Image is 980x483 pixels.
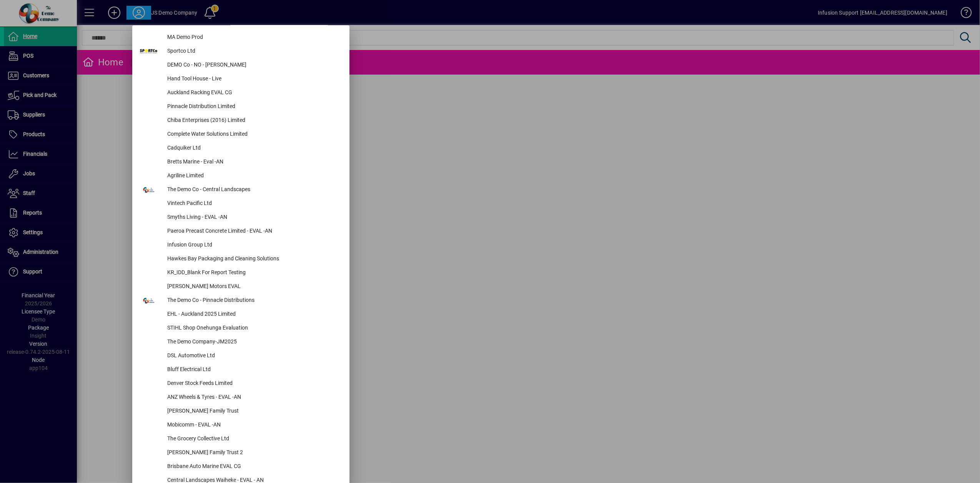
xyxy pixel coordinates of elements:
[161,31,346,45] div: MA Demo Prod
[161,169,346,183] div: Agriline Limited
[161,460,346,474] div: Brisbane Auto Marine EVAL CG
[161,446,346,460] div: [PERSON_NAME] Family Trust 2
[136,197,346,211] button: Vintech Pacific Ltd
[136,418,346,432] button: Mobicomm - EVAL -AN
[136,391,346,405] button: ANZ Wheels & Tyres - EVAL -AN
[161,363,346,377] div: Bluff Electrical Ltd
[136,31,346,45] button: MA Demo Prod
[136,58,346,72] button: DEMO Co - NO - [PERSON_NAME]
[161,114,346,128] div: Chiba Enterprises (2016) Limited
[161,321,346,335] div: STIHL Shop Onehunga Evaluation
[161,142,346,155] div: Cadquiker Ltd
[136,142,346,155] button: Cadquiker Ltd
[161,72,346,86] div: Hand Tool House - Live
[161,45,346,58] div: Sportco Ltd
[136,86,346,100] button: Auckland Racking EVAL CG
[136,308,346,321] button: EHL - Auckland 2025 Limited
[136,128,346,142] button: Complete Water Solutions Limited
[136,321,346,335] button: STIHL Shop Onehunga Evaluation
[136,363,346,377] button: Bluff Electrical Ltd
[136,460,346,474] button: Brisbane Auto Marine EVAL CG
[136,377,346,391] button: Denver Stock Feeds Limited
[161,155,346,169] div: Bretts Marine - Eval -AN
[136,45,346,58] button: Sportco Ltd
[136,114,346,128] button: Chiba Enterprises (2016) Limited
[136,252,346,266] button: Hawkes Bay Packaging and Cleaning Solutions
[161,266,346,280] div: KR_IDD_Blank For Report Testing
[136,155,346,169] button: Bretts Marine - Eval -AN
[161,280,346,294] div: [PERSON_NAME] Motors EVAL
[161,391,346,405] div: ANZ Wheels & Tyres - EVAL -AN
[136,225,346,238] button: Paeroa Precast Concrete Limited - EVAL -AN
[136,169,346,183] button: Agriline Limited
[136,211,346,225] button: Smyths Living - EVAL -AN
[161,349,346,363] div: DSL Automotive Ltd
[136,405,346,418] button: [PERSON_NAME] Family Trust
[161,128,346,142] div: Complete Water Solutions Limited
[136,446,346,460] button: [PERSON_NAME] Family Trust 2
[161,86,346,100] div: Auckland Racking EVAL CG
[161,197,346,211] div: Vintech Pacific Ltd
[136,183,346,197] button: The Demo Co - Central Landscapes
[161,100,346,114] div: Pinnacle Distribution Limited
[161,238,346,252] div: Infusion Group Ltd
[161,58,346,72] div: DEMO Co - NO - [PERSON_NAME]
[136,238,346,252] button: Infusion Group Ltd
[161,183,346,197] div: The Demo Co - Central Landscapes
[161,335,346,349] div: The Demo Company-JM2025
[136,100,346,114] button: Pinnacle Distribution Limited
[161,294,346,308] div: The Demo Co - Pinnacle Distributions
[161,377,346,391] div: Denver Stock Feeds Limited
[136,280,346,294] button: [PERSON_NAME] Motors EVAL
[136,432,346,446] button: The Grocery Collective Ltd
[136,72,346,86] button: Hand Tool House - Live
[161,252,346,266] div: Hawkes Bay Packaging and Cleaning Solutions
[161,225,346,238] div: Paeroa Precast Concrete Limited - EVAL -AN
[161,432,346,446] div: The Grocery Collective Ltd
[136,294,346,308] button: The Demo Co - Pinnacle Distributions
[161,211,346,225] div: Smyths Living - EVAL -AN
[161,418,346,432] div: Mobicomm - EVAL -AN
[161,405,346,418] div: [PERSON_NAME] Family Trust
[161,308,346,321] div: EHL - Auckland 2025 Limited
[136,349,346,363] button: DSL Automotive Ltd
[136,266,346,280] button: KR_IDD_Blank For Report Testing
[136,335,346,349] button: The Demo Company-JM2025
